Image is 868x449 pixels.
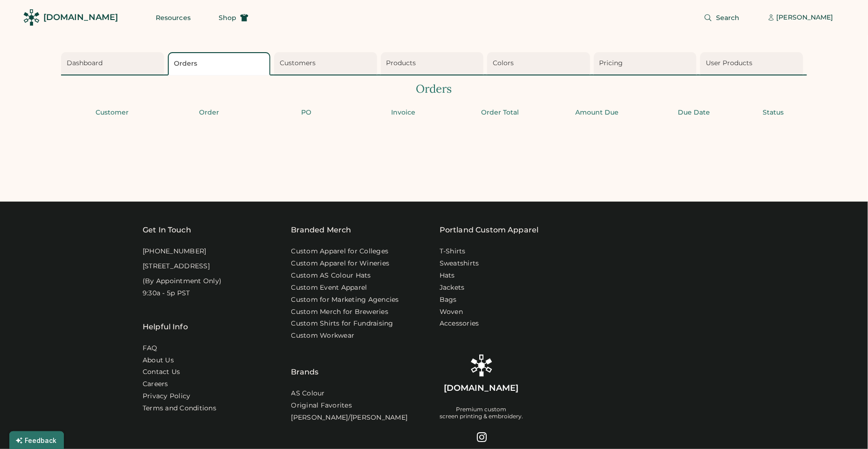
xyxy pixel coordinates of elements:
[61,81,807,97] div: Orders
[143,262,210,271] div: [STREET_ADDRESS]
[599,59,694,68] div: Pricing
[143,277,221,286] div: (By Appointment Only)
[440,307,463,317] a: Woven
[291,224,351,236] div: Branded Merch
[291,259,390,268] a: Custom Apparel for Wineries
[143,380,168,389] a: Careers
[493,59,587,68] div: Colors
[143,392,191,401] a: Privacy Policy
[67,59,161,68] div: Dashboard
[291,401,352,410] a: Original Favorites
[470,354,493,377] img: Rendered Logo - Screens
[164,108,255,117] div: Order
[693,8,751,27] button: Search
[444,382,519,394] div: [DOMAIN_NAME]
[358,108,449,117] div: Invoice
[291,331,355,340] a: Custom Workwear
[280,59,374,68] div: Customers
[219,14,236,21] span: Shop
[440,406,523,421] div: Premium custom screen printing & embroidery.
[440,224,538,236] a: Portland Custom Apparel
[145,8,202,27] button: Resources
[291,389,325,398] a: AS Colour
[143,404,216,413] div: Terms and Conditions
[440,247,466,256] a: T-Shirts
[291,319,393,328] a: Custom Shirts for Fundraising
[291,343,319,378] div: Brands
[440,319,479,328] a: Accessories
[745,108,801,117] div: Status
[291,271,371,280] a: Custom AS Colour Hats
[143,367,180,377] a: Contact Us
[386,59,481,68] div: Products
[261,108,352,117] div: PO
[440,259,479,268] a: Sweatshirts
[706,59,800,68] div: User Products
[777,13,834,22] div: [PERSON_NAME]
[143,289,190,298] div: 9:30a - 5p PST
[174,59,267,68] div: Orders
[143,224,191,236] div: Get In Touch
[291,307,389,317] a: Custom Merch for Breweries
[716,14,740,21] span: Search
[440,271,455,280] a: Hats
[143,247,207,256] div: [PHONE_NUMBER]
[143,321,188,333] div: Helpful Info
[43,12,118,23] div: [DOMAIN_NAME]
[291,413,408,422] a: [PERSON_NAME]/[PERSON_NAME]
[291,295,399,305] a: Custom for Marketing Agencies
[291,283,367,293] a: Custom Event Apparel
[67,108,158,117] div: Customer
[455,108,546,117] div: Order Total
[143,356,174,365] a: About Us
[23,9,40,26] img: Rendered Logo - Screens
[551,108,643,117] div: Amount Due
[207,8,260,27] button: Shop
[291,247,389,256] a: Custom Apparel for Colleges
[143,344,158,353] a: FAQ
[440,283,465,293] a: Jackets
[648,108,740,117] div: Due Date
[440,295,457,305] a: Bags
